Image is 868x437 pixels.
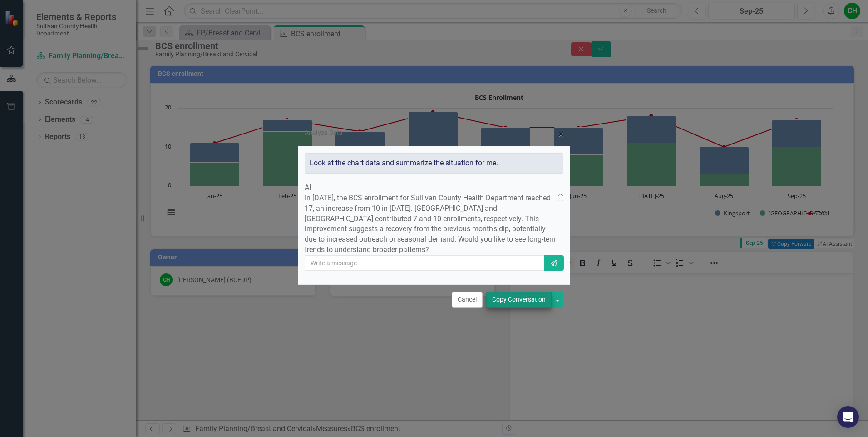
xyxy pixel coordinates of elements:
p: In [DATE], the BCS enrollment for Sullivan County Health Department reached 17, an increase from ... [305,193,558,255]
div: Open Intercom Messenger [837,406,859,428]
input: Write a message [305,255,545,271]
div: Analyze Data [305,129,343,136]
button: Copy Conversation [486,292,552,308]
div: Look at the chart data and summarize the situation for me. [305,153,563,174]
div: AI [305,183,563,193]
button: Cancel [452,292,483,308]
span: × [558,129,563,139]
